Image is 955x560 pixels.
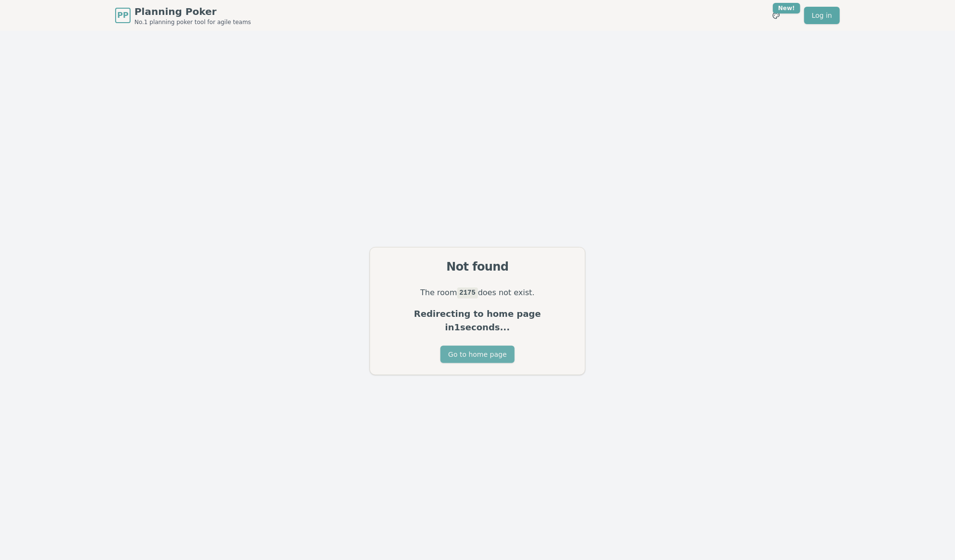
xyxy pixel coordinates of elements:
a: PPPlanning PokerNo.1 planning poker tool for agile teams [115,5,251,26]
span: PP [117,10,128,21]
p: Redirecting to home page in 1 seconds... [382,307,573,334]
div: New! [773,3,800,13]
button: New! [768,7,785,24]
a: Log in [804,7,840,24]
span: Planning Poker [134,5,251,18]
div: Not found [382,259,573,274]
span: No.1 planning poker tool for agile teams [134,18,251,26]
button: Go to home page [440,346,514,363]
code: 2175 [457,287,478,298]
p: The room does not exist. [382,286,573,300]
